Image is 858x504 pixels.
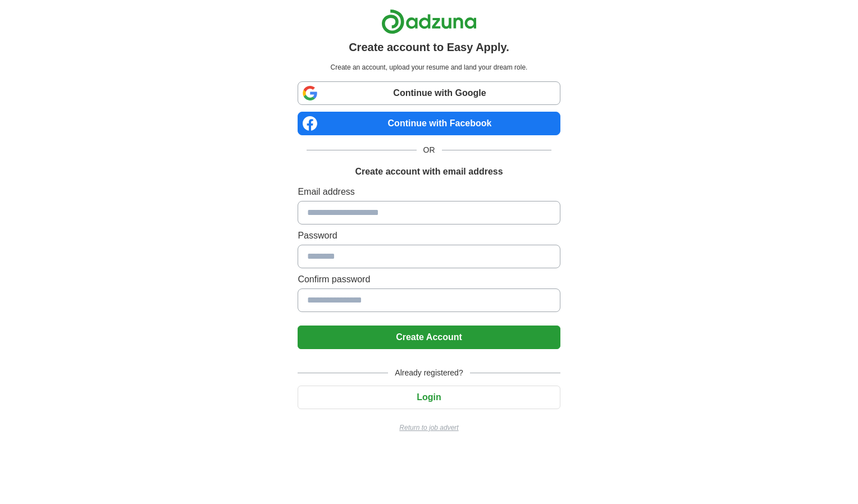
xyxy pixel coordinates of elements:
label: Confirm password [298,273,560,286]
span: Already registered? [388,367,469,379]
label: Password [298,229,560,242]
a: Login [298,392,560,402]
a: Return to job advert [298,423,560,433]
button: Create Account [298,326,560,349]
img: Adzuna logo [381,9,477,34]
button: Login [298,386,560,409]
a: Continue with Google [298,81,560,105]
h1: Create account with email address [355,165,503,178]
label: Email address [298,185,560,199]
p: Create an account, upload your resume and land your dream role. [300,62,558,72]
span: OR [417,144,442,156]
h1: Create account to Easy Apply. [349,39,509,56]
a: Continue with Facebook [298,112,560,135]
